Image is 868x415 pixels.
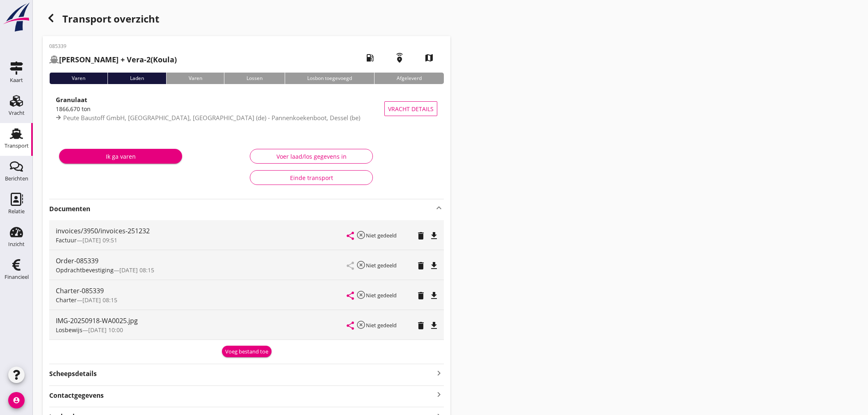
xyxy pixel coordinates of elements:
button: Ik ga varen [59,149,182,164]
span: [DATE] 08:15 [119,266,154,274]
div: Voeg bestand toe [225,348,268,356]
i: file_download [429,261,439,271]
div: Ik ga varen [66,152,176,161]
i: delete [416,321,426,331]
div: Transport [5,143,29,148]
strong: [PERSON_NAME] + Vera-2 [59,55,151,64]
div: Voer laad/los gegevens in [257,152,366,161]
span: [DATE] 08:15 [82,296,117,304]
i: highlight_off [356,290,366,300]
button: Voer laad/los gegevens in [250,149,373,164]
small: Niet gedeeld [366,292,397,299]
div: 1866,670 ton [56,105,384,113]
i: map [418,46,441,69]
i: delete [416,291,426,301]
button: Voeg bestand toe [222,346,272,357]
span: Vracht details [388,105,434,113]
strong: Granulaat [56,96,87,104]
i: file_download [429,321,439,331]
strong: Documenten [49,204,434,214]
i: local_gas_station [359,46,381,69]
i: share [345,321,355,331]
i: highlight_off [356,230,366,240]
i: share [345,291,355,301]
h2: (Koula) [49,54,177,65]
span: [DATE] 10:00 [88,326,123,334]
i: highlight_off [356,320,366,330]
span: Peute Baustoff GmbH, [GEOGRAPHIC_DATA], [GEOGRAPHIC_DATA] (de) - Pannenkoekenboot, Dessel (be) [63,114,360,122]
small: Niet gedeeld [366,232,397,239]
span: Losbewijs [56,326,82,334]
i: delete [416,261,426,271]
i: keyboard_arrow_right [434,367,444,379]
div: Inzicht [8,242,25,247]
div: — [56,326,347,334]
button: Einde transport [250,170,373,185]
div: — [56,236,347,244]
div: Berichten [5,176,28,181]
i: keyboard_arrow_right [434,389,444,400]
span: Charter [56,296,77,304]
i: file_download [429,291,439,301]
div: Varen [166,73,224,84]
div: — [56,296,347,304]
span: [DATE] 09:51 [82,236,117,244]
div: Losbon toegevoegd [285,73,374,84]
button: Vracht details [384,101,437,116]
small: Niet gedeeld [366,322,397,329]
div: Einde transport [257,173,366,182]
div: Relatie [8,209,25,214]
div: Order-085339 [56,256,347,266]
div: Kaart [10,78,23,83]
div: Financieel [5,274,29,280]
i: emergency_share [388,46,411,69]
div: Afgeleverd [374,73,444,84]
i: account_circle [8,392,25,408]
small: Niet gedeeld [366,262,397,269]
i: delete [416,231,426,241]
a: Granulaat1866,670 tonPeute Baustoff GmbH, [GEOGRAPHIC_DATA], [GEOGRAPHIC_DATA] (de) - Pannenkoeke... [49,91,444,127]
i: highlight_off [356,260,366,270]
i: file_download [429,231,439,241]
img: logo-small.a267ee39.svg [2,2,31,32]
div: Lossen [224,73,285,84]
i: keyboard_arrow_up [434,203,444,213]
div: Vracht [9,110,25,116]
div: IMG-20250918-WA0025.jpg [56,316,347,326]
strong: Scheepsdetails [49,369,97,379]
div: invoices/3950/invoices-251232 [56,226,347,236]
p: 085339 [49,43,177,50]
strong: Contactgegevens [49,391,104,400]
span: Factuur [56,236,77,244]
div: Varen [49,73,107,84]
div: Charter-085339 [56,286,347,296]
div: — [56,266,347,274]
span: Opdrachtbevestiging [56,266,114,274]
div: Laden [107,73,166,84]
div: Transport overzicht [43,10,450,30]
i: share [345,231,355,241]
